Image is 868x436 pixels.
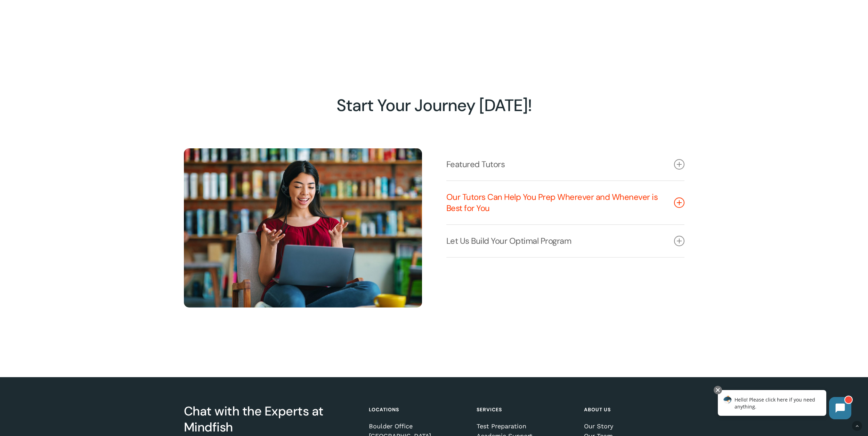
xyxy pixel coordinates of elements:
[584,423,682,430] a: Our Story
[369,423,467,430] a: Boulder Office
[184,403,359,435] h3: Chat with the Experts at Mindfish
[446,148,684,180] a: Featured Tutors
[584,403,682,416] h4: About Us
[446,181,684,224] a: Our Tutors Can Help You Prep Wherever and Whenever is Best for You
[477,423,574,430] a: Test Preparation
[711,384,858,426] iframe: Chatbot
[184,95,684,116] h2: Start Your Journey [DATE]!
[184,148,422,307] img: Online Tutoring 7
[446,225,684,257] a: Let Us Build Your Optimal Program
[369,403,467,416] h4: Locations
[477,403,574,416] h4: Services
